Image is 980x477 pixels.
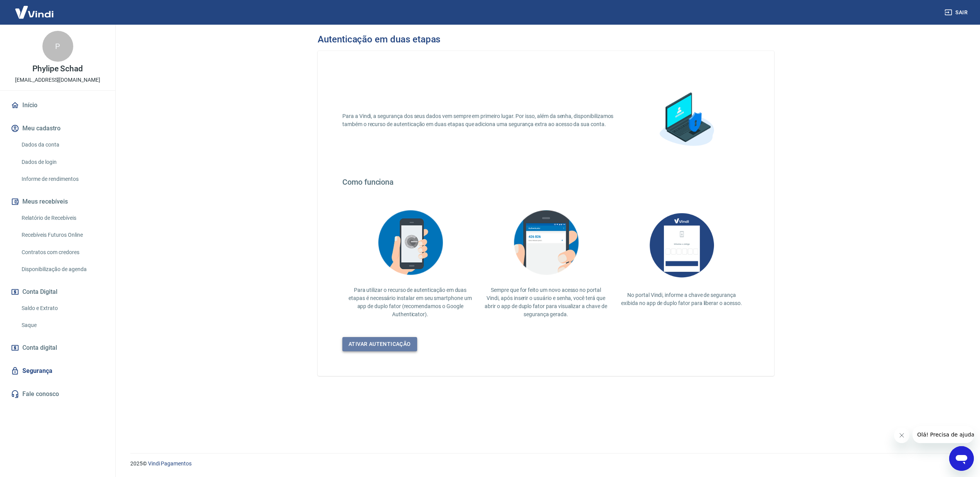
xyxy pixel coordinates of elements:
a: Saldo e Extrato [19,300,106,316]
p: Sempre que for feito um novo acesso no portal Vindi, após inserir o usuário e senha, você terá qu... [484,286,608,319]
h3: Autenticação em duas etapas [318,34,440,45]
a: Disponibilização de agenda [19,261,106,277]
a: Informe de rendimentos [19,171,106,187]
h4: Como funciona [342,177,749,187]
p: Para a Vindi, a segurança dos seus dados vem sempre em primeiro lugar. Por isso, além da senha, d... [342,112,623,128]
a: Relatório de Recebíveis [19,210,106,226]
p: Para utilizar o recurso de autenticação em duas etapas é necessário instalar em seu smartphone um... [349,286,472,319]
iframe: Close message [894,428,909,443]
a: Dados de login [19,154,106,170]
p: 2025 © [130,460,961,468]
p: Phylipe Schad [32,65,83,73]
button: Sair [943,5,971,20]
p: No portal Vindi, informe a chave de segurança exibida no app de duplo fator para liberar o acesso. [620,291,743,307]
div: P [42,31,73,62]
img: explication-mfa1.88a31355a892c34851cc.png [648,82,725,159]
a: Ativar autenticação [342,337,417,351]
a: Fale conosco [9,386,106,403]
a: Início [9,97,106,114]
a: Saque [19,317,106,333]
button: Meu cadastro [9,120,106,137]
a: Vindi Pagamentos [148,460,192,467]
iframe: Message from company [913,426,974,443]
button: Conta Digital [9,283,106,300]
a: Segurança [9,362,106,379]
a: Recebíveis Futuros Online [19,227,106,243]
button: Meus recebíveis [9,193,106,210]
img: explication-mfa2.908d58f25590a47144d3.png [372,205,449,280]
img: Vindi [9,0,59,24]
a: Contratos com credores [19,244,106,260]
a: Conta digital [9,339,106,356]
a: Dados da conta [19,137,106,153]
img: AUbNX1O5CQAAAABJRU5ErkJggg== [643,205,720,285]
span: Olá! Precisa de ajuda? [5,5,65,12]
img: explication-mfa3.c449ef126faf1c3e3bb9.png [507,205,584,280]
p: [EMAIL_ADDRESS][DOMAIN_NAME] [15,76,100,84]
iframe: Button to launch messaging window [949,446,974,471]
span: Conta digital [22,342,57,353]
